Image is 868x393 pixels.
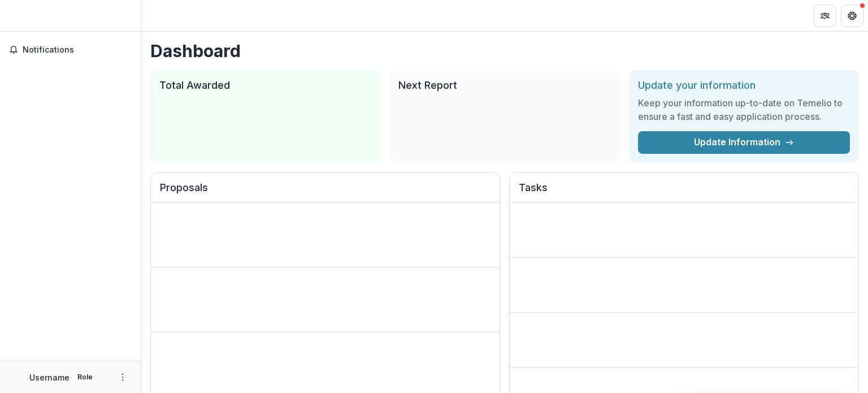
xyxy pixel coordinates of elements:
[519,182,849,203] h2: Tasks
[638,79,850,92] h2: Update your information
[5,41,136,59] button: Notifications
[841,5,863,27] button: Get Help
[74,372,96,382] p: Role
[398,79,610,92] h2: Next Report
[23,45,132,55] span: Notifications
[638,131,850,154] a: Update Information
[29,372,70,383] p: Username
[150,41,859,61] h1: Dashboard
[159,79,371,92] h2: Total Awarded
[116,370,129,384] button: More
[638,96,850,123] h3: Keep your information up-to-date on Temelio to ensure a fast and easy application process.
[160,182,491,203] h2: Proposals
[814,5,836,27] button: Partners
